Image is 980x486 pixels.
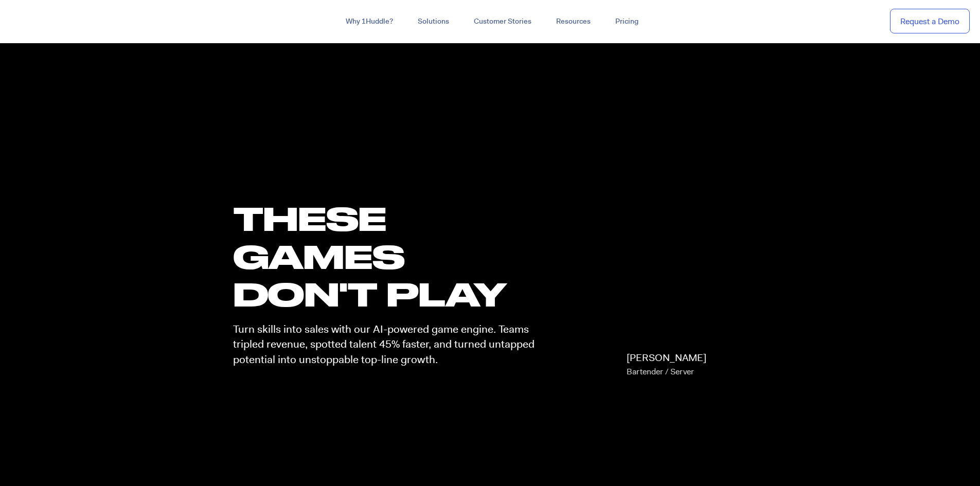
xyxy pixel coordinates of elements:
[461,12,544,31] a: Customer Stories
[333,12,405,31] a: Why 1Huddle?
[233,200,544,313] h1: these GAMES DON'T PLAY
[627,366,694,377] span: Bartender / Server
[544,12,603,31] a: Resources
[405,12,461,31] a: Solutions
[603,12,651,31] a: Pricing
[233,322,544,367] p: Turn skills into sales with our AI-powered game engine. Teams tripled revenue, spotted talent 45%...
[890,9,970,34] a: Request a Demo
[627,351,706,380] p: [PERSON_NAME]
[10,11,84,31] img: ...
